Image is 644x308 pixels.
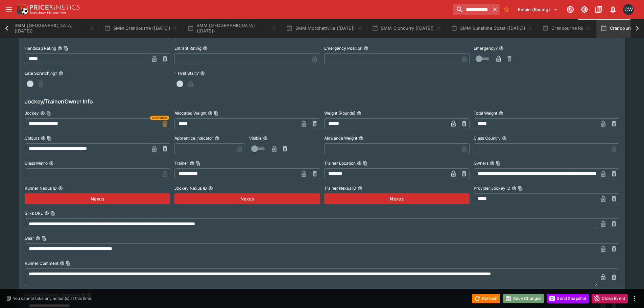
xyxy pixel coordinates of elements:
[447,19,537,38] button: SMM Sunshine Coast ([DATE])
[30,5,80,10] img: PriceKinetics
[564,3,576,16] button: Connected to PK
[324,160,356,166] p: Trainer Location
[324,110,355,116] p: Weight (Pounds)
[621,2,636,17] button: Clint Wallis
[593,3,605,16] button: Documentation
[15,3,28,16] img: PriceKinetics Logo
[474,160,488,166] p: Owners
[249,135,262,141] p: Visible
[174,135,213,141] p: Apprentice Indicator
[174,45,201,51] p: Entrant Rating
[501,4,512,15] button: No Bookmarks
[368,19,446,38] button: SMM Cloncurry ([DATE])
[25,110,39,116] p: Jockey
[35,236,40,241] button: GearCopy To Clipboard
[47,136,52,141] button: Copy To Clipboard
[472,294,500,303] button: Refresh
[174,160,188,166] p: Trainer
[40,111,45,116] button: JockeyCopy To Clipboard
[214,111,219,116] button: Copy To Clipboard
[499,111,503,116] button: Total Weight
[357,161,362,166] button: Trainer LocationCopy To Clipboard
[46,111,51,116] button: Copy To Clipboard
[49,161,54,166] button: Class Metro
[3,3,15,16] button: open drawer
[474,110,497,116] p: Total Weight
[57,46,62,51] button: Handicap RatingCopy To Clipboard
[203,46,208,51] button: Entrant Rating
[25,45,56,51] p: Handicap Rating
[623,4,634,15] div: Clint Wallis
[25,260,58,266] p: Runner Comment
[174,193,320,204] button: Nexus
[1,19,99,38] button: SMM [GEOGRAPHIC_DATA] ([DATE])
[282,19,366,38] button: SMM Morphettville ([DATE])
[200,71,205,76] button: First Start?
[174,185,207,191] p: Jockey Nexus ID
[25,135,40,141] p: Colours
[42,236,46,241] button: Copy To Clipboard
[64,46,68,51] button: Copy To Clipboard
[538,19,595,38] button: Cranbourne R9
[499,46,504,51] button: Emergency?
[474,185,510,191] p: Provider Jockey ID
[359,136,363,141] button: Alowance Weight
[58,186,63,191] button: Runner Nexus ID
[547,294,589,303] button: Send Snapshot
[13,295,92,302] p: You cannot take any action(s) at this time.
[208,186,213,191] button: Jockey Nexus ID
[363,161,368,166] button: Copy To Clipboard
[183,19,281,38] button: SMM [GEOGRAPHIC_DATA] ([DATE])
[25,235,34,241] p: Gear
[324,135,357,141] p: Alowance Weight
[152,116,167,120] span: Overridden
[196,161,200,166] button: Copy To Clipboard
[25,70,57,76] p: Late Scratching?
[358,186,362,191] button: Trainer Nexus ID
[518,186,523,191] button: Copy To Clipboard
[364,46,368,51] button: Emergency Position
[474,45,498,51] p: Emergency?
[496,161,501,166] button: Copy To Clipboard
[592,294,628,303] button: Close Event
[25,185,57,191] p: Runner Nexus ID
[41,136,46,141] button: ColoursCopy To Clipboard
[25,160,48,166] p: Class Metro
[578,3,591,16] button: Toggle light/dark mode
[58,71,63,76] button: Late Scratching?
[25,97,619,105] h6: Jockey/Trainer/Owner Info
[630,294,639,303] button: more
[60,261,65,266] button: Runner CommentCopy To Clipboard
[208,111,213,116] button: Allocated WeightCopy To Clipboard
[66,261,71,266] button: Copy To Clipboard
[502,136,507,141] button: Class Country
[324,45,362,51] p: Emergency Position
[215,136,219,141] button: Apprentice Indicator
[190,161,194,166] button: TrainerCopy To Clipboard
[50,211,55,216] button: Copy To Clipboard
[324,185,356,191] p: Trainer Nexus ID
[490,161,495,166] button: OwnersCopy To Clipboard
[100,19,182,38] button: SMM Cranbourne ([DATE])
[474,135,501,141] p: Class Country
[25,210,43,216] p: Silks URL
[503,294,544,303] button: Save Changes
[357,111,361,116] button: Weight (Pounds)
[174,70,199,76] p: First Start?
[263,136,268,141] button: Visible
[25,193,170,204] button: Nexus
[453,4,490,15] input: search
[607,3,619,16] button: Notifications
[174,110,207,116] p: Allocated Weight
[30,11,66,14] img: Sportsbook Management
[324,193,470,204] button: Nexus
[44,211,49,216] button: Silks URLCopy To Clipboard
[512,186,517,191] button: Provider Jockey IDCopy To Clipboard
[514,4,562,15] button: Select Tenant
